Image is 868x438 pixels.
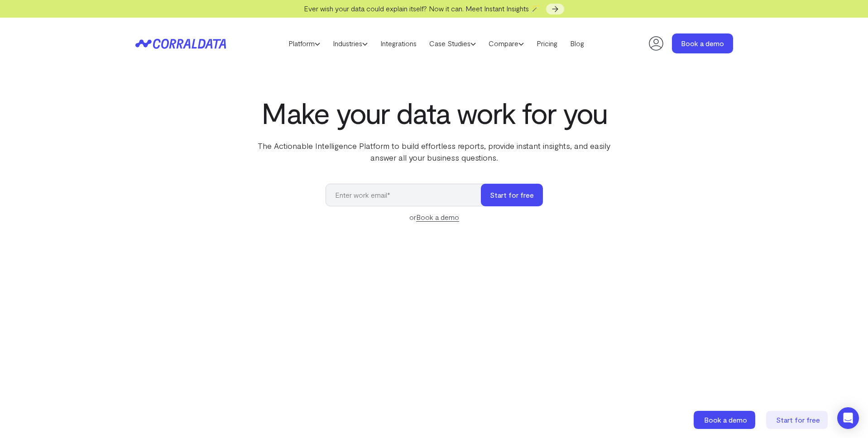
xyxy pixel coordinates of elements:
button: Start for free [481,184,543,206]
span: Ever wish your data could explain itself? Now it can. Meet Instant Insights 🪄 [304,4,540,13]
a: Pricing [530,37,564,50]
a: Book a demo [672,33,733,53]
a: Case Studies [423,37,482,50]
a: Integrations [374,37,423,50]
input: Enter work email* [326,184,490,206]
a: Blog [564,37,590,50]
a: Platform [282,37,326,50]
span: Start for free [776,415,820,424]
span: Book a demo [704,415,747,424]
a: Start for free [766,411,830,429]
a: Industries [326,37,374,50]
a: Book a demo [416,213,459,222]
h1: Make your data work for you [249,96,619,129]
a: Compare [482,37,530,50]
a: Book a demo [694,411,757,429]
div: Open Intercom Messenger [837,407,859,429]
p: The Actionable Intelligence Platform to build effortless reports, provide instant insights, and e... [249,140,619,163]
div: or [326,212,543,223]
